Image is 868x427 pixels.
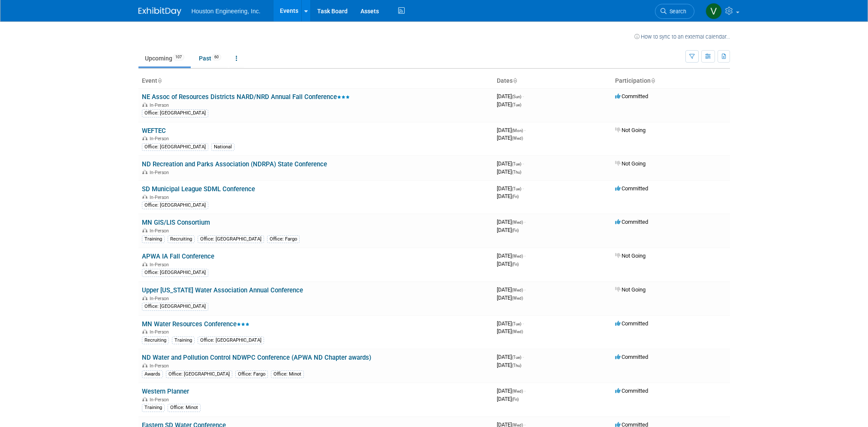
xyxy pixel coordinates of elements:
[168,404,201,412] div: Office: Minot
[150,363,171,369] span: In-Person
[615,286,646,293] span: Not Going
[142,235,165,243] div: Training
[172,337,195,344] div: Training
[497,185,524,192] span: [DATE]
[497,227,519,233] span: [DATE]
[497,286,526,293] span: [DATE]
[512,288,523,292] span: (Wed)
[523,320,524,327] span: -
[142,329,147,334] img: In-Person Event
[142,143,208,151] div: Office: [GEOGRAPHIC_DATA]
[142,337,169,344] div: Recruiting
[497,261,519,267] span: [DATE]
[615,253,646,259] span: Not Going
[524,127,526,133] span: -
[524,286,526,293] span: -
[157,77,162,84] a: Sort by Event Name
[512,136,523,141] span: (Wed)
[512,128,523,133] span: (Mon)
[512,228,519,233] span: (Fri)
[615,160,646,167] span: Not Going
[524,388,526,394] span: -
[497,135,523,141] span: [DATE]
[497,354,524,360] span: [DATE]
[523,185,524,192] span: -
[612,74,730,88] th: Participation
[651,77,655,84] a: Sort by Participation Type
[198,235,264,243] div: Office: [GEOGRAPHIC_DATA]
[142,388,189,395] a: Western Planner
[497,295,523,301] span: [DATE]
[512,94,521,99] span: (Sun)
[706,3,722,19] img: Vanessa Hove
[497,101,521,108] span: [DATE]
[192,8,261,15] span: Houston Engineering, Inc.
[497,168,521,175] span: [DATE]
[138,74,493,88] th: Event
[142,397,147,401] img: In-Person Event
[634,33,730,40] a: How to sync to an external calendar...
[512,254,523,259] span: (Wed)
[150,296,171,301] span: In-Person
[493,74,612,88] th: Dates
[138,7,181,16] img: ExhibitDay
[150,329,171,335] span: In-Person
[211,143,234,151] div: National
[512,322,521,326] span: (Tue)
[512,262,519,267] span: (Fri)
[615,93,648,99] span: Committed
[150,170,171,175] span: In-Person
[235,370,268,378] div: Office: Fargo
[615,354,648,360] span: Committed
[497,396,519,402] span: [DATE]
[142,303,208,310] div: Office: [GEOGRAPHIC_DATA]
[497,253,526,259] span: [DATE]
[142,102,147,107] img: In-Person Event
[150,228,171,234] span: In-Person
[523,93,524,99] span: -
[513,77,517,84] a: Sort by Start Date
[150,195,171,200] span: In-Person
[142,185,255,193] a: SD Municipal League SDML Conference
[142,109,208,117] div: Office: [GEOGRAPHIC_DATA]
[142,363,147,367] img: In-Person Event
[615,320,648,327] span: Committed
[150,136,171,141] span: In-Person
[166,370,232,378] div: Office: [GEOGRAPHIC_DATA]
[512,329,523,334] span: (Wed)
[497,328,523,334] span: [DATE]
[512,355,521,360] span: (Tue)
[150,102,171,108] span: In-Person
[655,4,694,19] a: Search
[512,186,521,191] span: (Tue)
[497,127,526,133] span: [DATE]
[142,370,163,378] div: Awards
[497,160,524,167] span: [DATE]
[267,235,300,243] div: Office: Fargo
[142,269,208,277] div: Office: [GEOGRAPHIC_DATA]
[512,170,521,174] span: (Thu)
[142,170,147,174] img: In-Person Event
[615,185,648,192] span: Committed
[142,136,147,140] img: In-Person Event
[173,54,184,60] span: 107
[271,370,304,378] div: Office: Minot
[512,220,523,225] span: (Wed)
[142,404,165,412] div: Training
[138,50,191,66] a: Upcoming107
[142,253,214,260] a: APWA IA Fall Conference
[523,354,524,360] span: -
[512,102,521,107] span: (Tue)
[497,388,526,394] span: [DATE]
[150,397,171,403] span: In-Person
[512,363,521,368] span: (Thu)
[142,354,371,361] a: ND Water and Pollution Control NDWPC Conference (APWA ND Chapter awards)
[142,296,147,300] img: In-Person Event
[497,193,519,199] span: [DATE]
[212,54,221,60] span: 60
[523,160,524,167] span: -
[497,219,526,225] span: [DATE]
[142,195,147,199] img: In-Person Event
[512,397,519,402] span: (Fri)
[512,162,521,166] span: (Tue)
